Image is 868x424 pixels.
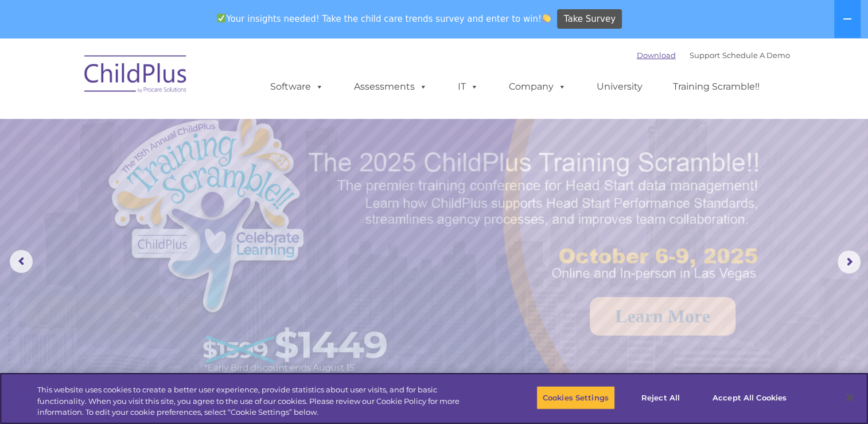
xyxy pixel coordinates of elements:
[585,75,654,98] a: University
[661,75,771,98] a: Training Scramble!!
[259,75,335,98] a: Software
[37,384,477,418] div: This website uses cookies to create a better user experience, provide statistics about user visit...
[342,75,439,98] a: Assessments
[600,147,857,259] rs-layer: Boost your productivity and streamline your success in ChildPlus Online!
[446,75,490,98] a: IT
[564,9,616,29] span: Take Survey
[557,9,622,29] a: Take Survey
[536,386,615,410] button: Cookies Settings
[159,76,194,84] span: Last name
[690,51,720,60] a: Support
[706,386,793,410] button: Accept All Cookies
[159,123,208,132] span: Phone number
[625,386,696,410] button: Reject All
[28,296,200,334] a: Request a Demo
[837,385,862,410] button: Close
[28,137,305,280] rs-layer: The Future of ChildPlus is Here!
[637,51,790,60] font: |
[497,75,578,98] a: Company
[212,7,556,30] span: Your insights needed! Take the child care trends survey and enter to win!
[79,47,193,105] img: ChildPlus by Procare Solutions
[722,51,790,60] a: Schedule A Demo
[217,14,225,22] img: ✅
[637,51,676,60] a: Download
[542,14,551,22] img: 👏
